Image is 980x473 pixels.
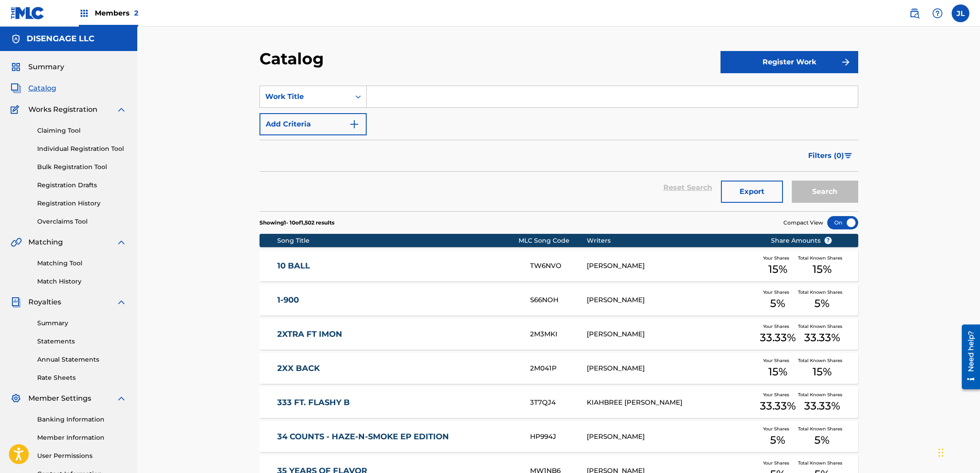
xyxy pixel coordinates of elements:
[28,62,64,72] span: Summary
[11,83,56,94] a: CatalogCatalog
[760,330,796,346] span: 33.33 %
[936,430,980,473] iframe: Chat Widget
[37,162,127,172] a: Bulk Registration Tool
[760,398,796,414] span: 33.33 %
[277,329,518,339] a: 2XTRA FT IMON
[134,9,138,17] span: 2
[798,460,846,466] span: Total Known Shares
[804,398,840,414] span: 33.33 %
[265,91,345,102] div: Work Title
[803,145,858,167] button: Filters (0)
[277,236,519,245] div: Song Title
[771,236,832,245] span: Share Amounts
[28,83,56,94] span: Catalog
[841,57,851,67] img: f7272a7cc735f4ea7f67.svg
[37,373,127,382] a: Rate Sheets
[277,398,518,408] a: 333 FT. FLASHY B
[277,295,518,305] a: 1-900
[813,364,832,380] span: 15 %
[770,296,785,311] span: 5 %
[95,8,138,18] span: Members
[11,237,22,248] img: Matching
[587,363,757,374] div: [PERSON_NAME]
[763,289,793,296] span: Your Shares
[11,104,22,115] img: Works Registration
[530,329,587,339] div: 2M3MKI
[825,237,832,244] span: ?
[37,337,127,346] a: Statements
[763,460,793,466] span: Your Shares
[116,393,127,404] img: expand
[37,217,127,226] a: Overclaims Tool
[37,319,127,328] a: Summary
[277,261,518,271] a: 10 BALL
[587,329,757,339] div: [PERSON_NAME]
[763,323,793,330] span: Your Shares
[28,393,91,404] span: Member Settings
[798,289,846,296] span: Total Known Shares
[587,432,757,442] div: [PERSON_NAME]
[349,119,360,130] img: 9d2ae6d4665cec9f34b9.svg
[260,49,328,69] h2: Catalog
[813,261,832,277] span: 15 %
[808,150,844,161] span: Filters ( 0 )
[530,295,587,305] div: S66NOH
[37,144,127,154] a: Individual Registration Tool
[798,255,846,261] span: Total Known Shares
[798,391,846,398] span: Total Known Shares
[768,364,787,380] span: 15 %
[277,432,518,442] a: 34 COUNTS - HAZE-N-SMOKE EP EDITION
[763,357,793,364] span: Your Shares
[530,398,587,408] div: 3T7QJ4
[932,8,943,19] img: help
[260,113,367,135] button: Add Criteria
[11,34,21,44] img: Accounts
[28,104,97,115] span: Works Registration
[955,321,980,392] iframe: Resource Center
[116,237,127,248] img: expand
[587,295,757,305] div: [PERSON_NAME]
[79,8,89,19] img: Top Rightsholders
[37,199,127,208] a: Registration History
[721,181,783,203] button: Export
[519,236,587,245] div: MLC Song Code
[37,433,127,442] a: Member Information
[763,391,793,398] span: Your Shares
[763,426,793,432] span: Your Shares
[11,62,21,72] img: Summary
[587,236,757,245] div: Writers
[587,398,757,408] div: KIAHBREE [PERSON_NAME]
[11,297,21,307] img: Royalties
[37,259,127,268] a: Matching Tool
[814,432,829,448] span: 5 %
[909,8,920,19] img: search
[37,181,127,190] a: Registration Drafts
[37,277,127,286] a: Match History
[27,34,94,44] h5: DISENGAGE LLC
[116,104,127,115] img: expand
[906,4,923,22] a: Public Search
[783,219,823,227] span: Compact View
[938,439,944,466] div: Drag
[28,297,61,307] span: Royalties
[798,323,846,330] span: Total Known Shares
[587,261,757,271] div: [PERSON_NAME]
[720,51,858,73] button: Register Work
[277,363,518,374] a: 2XX BACK
[530,363,587,374] div: 2M041P
[37,355,127,364] a: Annual Statements
[814,296,829,311] span: 5 %
[763,255,793,261] span: Your Shares
[798,426,846,432] span: Total Known Shares
[929,4,946,22] div: Help
[11,393,21,404] img: Member Settings
[37,451,127,461] a: User Permissions
[11,62,64,72] a: SummarySummary
[260,86,858,211] form: Search Form
[11,83,21,94] img: Catalog
[37,415,127,424] a: Banking Information
[770,432,785,448] span: 5 %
